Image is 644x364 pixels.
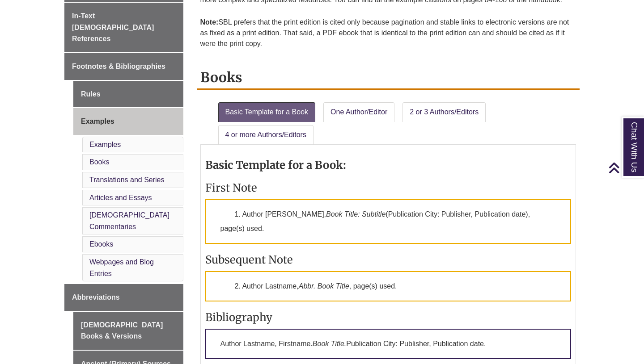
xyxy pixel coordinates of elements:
strong: Basic Template for a Book: [205,158,346,172]
h3: Subsequent Note [205,253,572,267]
a: [DEMOGRAPHIC_DATA] Books & Versions [73,312,183,350]
a: Translations and Series [89,176,165,184]
a: Footnotes & Bibliographies [64,53,183,80]
a: Examples [89,141,121,148]
a: One Author/Editor [323,102,394,122]
h2: Books [197,66,580,90]
h3: First Note [205,181,572,195]
p: 2. Author Lastname, , page(s) used. [205,271,572,301]
em: Book Title. [313,340,346,347]
em: Abbr. Book Title [299,282,349,290]
span: Footnotes & Bibliographies [72,63,165,70]
a: 4 or more Authors/Editors [218,125,314,145]
a: Books [89,158,109,166]
p: 1. Author [PERSON_NAME], (Publication City: Publisher, Publication date), page(s) used. [205,199,572,244]
p: SBL prefers that the print edition is cited only because pagination and stable links to electroni... [200,13,576,53]
a: Rules [73,81,183,108]
a: 2 or 3 Authors/Editors [402,102,486,122]
strong: Note: [200,18,219,26]
h3: Bibliography [205,310,572,324]
a: Back to Top [608,162,642,174]
a: Abbreviations [64,284,183,311]
p: Author Lastname, Firstname. Publication City: Publisher, Publication date. [205,329,572,359]
a: Webpages and Blog Entries [89,258,154,277]
a: [DEMOGRAPHIC_DATA] Commentaries [89,211,169,230]
em: Book Title: Subtitle [326,210,386,218]
a: Ebooks [89,240,113,248]
a: Articles and Essays [89,194,152,201]
span: Abbreviations [72,293,120,301]
a: Basic Template for a Book [218,102,316,122]
a: Examples [73,108,183,135]
span: In-Text [DEMOGRAPHIC_DATA] References [72,12,154,42]
a: In-Text [DEMOGRAPHIC_DATA] References [64,3,183,52]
